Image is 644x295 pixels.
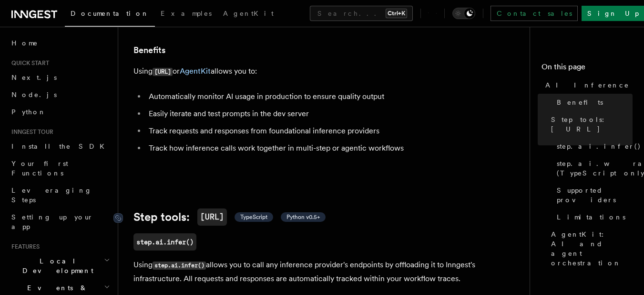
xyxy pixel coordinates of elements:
[11,108,46,116] span: Python
[553,94,633,111] a: Benefits
[11,142,110,150] span: Install the SDK
[310,6,413,21] button: Search...Ctrl+K
[452,8,475,19] button: Toggle dark mode
[553,208,633,226] a: Limitations
[223,10,274,17] span: AgentKit
[8,182,112,208] a: Leveraging Steps
[8,256,104,275] span: Local Development
[161,10,212,17] span: Examples
[153,262,206,270] code: step.ai.infer()
[286,213,320,221] span: Python v0.5+
[545,80,629,90] span: AI Inference
[542,76,633,94] a: AI Inference
[557,98,603,107] span: Benefits
[8,155,112,182] a: Your first Functions
[8,59,49,67] span: Quick start
[11,38,38,48] span: Home
[553,182,633,208] a: Supported providers
[547,111,633,138] a: Step tools: [URL]
[547,226,633,272] a: AgentKit: AI and agent orchestration
[551,115,633,134] span: Step tools: [URL]
[146,90,515,103] li: Automatically monitor AI usage in production to ensure quality output
[8,128,53,136] span: Inngest tour
[386,9,407,18] kbd: Ctrl+K
[146,124,515,138] li: Track requests and responses from foundational inference providers
[551,229,633,268] span: AgentKit: AI and agent orchestration
[8,138,112,155] a: Install the SDK
[146,107,515,120] li: Easily iterate and test prompts in the dev server
[491,6,578,21] a: Contact sales
[133,44,165,57] a: Benefits
[8,208,112,235] a: Setting up your app
[8,86,112,103] a: Node.js
[8,243,40,251] span: Features
[146,142,515,155] li: Track how inference calls work together in multi-step or agentic workflows
[180,66,211,76] a: AgentKit
[65,3,155,27] a: Documentation
[542,61,633,76] h4: On this page
[133,258,515,285] p: Using allows you to call any inference provider's endpoints by offloading it to Inngest's infrast...
[557,212,625,222] span: Limitations
[217,3,279,26] a: AgentKit
[11,186,92,204] span: Leveraging Steps
[197,208,227,226] code: [URL]
[71,10,149,17] span: Documentation
[557,142,641,151] span: step.ai.infer()
[153,68,173,76] code: [URL]
[133,208,326,226] a: Step tools:[URL] TypeScript Python v0.5+
[11,91,57,98] span: Node.js
[133,233,196,251] a: step.ai.infer()
[553,138,633,155] a: step.ai.infer()
[11,213,93,230] span: Setting up your app
[553,155,633,182] a: step.ai.wrap() (TypeScript only)
[8,34,112,52] a: Home
[8,103,112,120] a: Python
[11,160,68,177] span: Your first Functions
[11,74,57,81] span: Next.js
[240,213,267,221] span: TypeScript
[8,252,112,279] button: Local Development
[8,69,112,86] a: Next.js
[133,65,515,78] p: Using or allows you to:
[557,186,633,205] span: Supported providers
[155,3,217,26] a: Examples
